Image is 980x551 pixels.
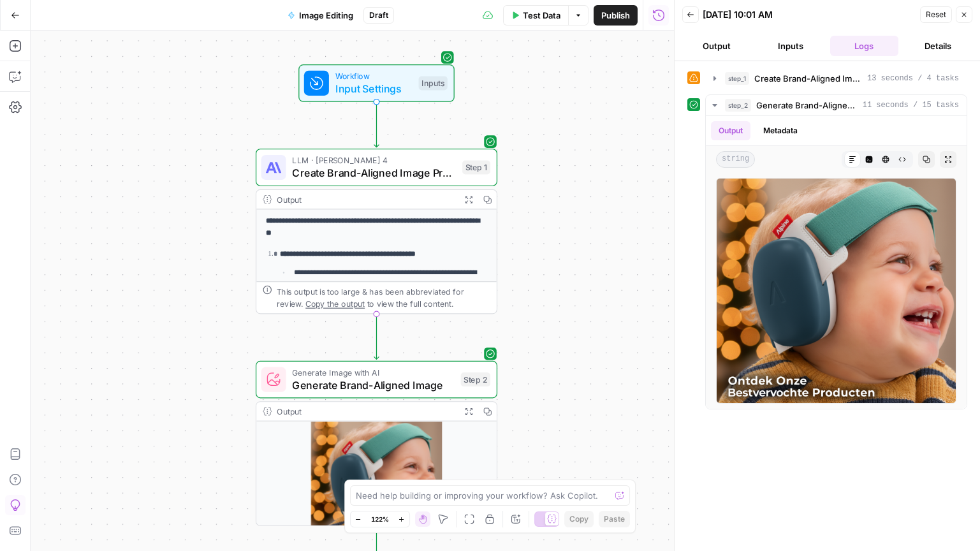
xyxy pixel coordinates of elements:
[599,511,630,527] button: Paste
[867,73,959,84] span: 13 seconds / 4 tasks
[725,72,749,85] span: step_1
[280,5,361,26] button: Image Editing
[716,178,956,404] img: output preview
[256,64,497,102] div: WorkflowInput SettingsInputs
[374,314,379,359] g: Edge from step_1 to step_2
[256,422,497,545] img: image.png
[756,99,858,112] span: Generate Brand-Aligned Image
[335,70,413,83] span: Workflow
[926,9,946,20] span: Reset
[371,514,389,524] span: 122%
[335,81,413,96] span: Input Settings
[523,9,560,22] span: Test Data
[292,154,456,167] span: LLM · [PERSON_NAME] 4
[503,5,568,26] button: Test Data
[462,160,490,174] div: Step 1
[461,372,490,386] div: Step 2
[706,116,967,409] div: 11 seconds / 15 tasks
[292,366,454,379] span: Generate Image with AI
[903,36,972,56] button: Details
[830,36,899,56] button: Logs
[725,99,751,112] span: step_2
[292,165,456,180] span: Create Brand-Aligned Image Prompt
[277,193,455,206] div: Output
[374,102,379,147] g: Edge from start to step_1
[419,76,448,90] div: Inputs
[682,36,751,56] button: Output
[369,10,388,21] span: Draft
[920,6,952,23] button: Reset
[601,9,630,22] span: Publish
[711,121,750,140] button: Output
[756,121,805,140] button: Metadata
[305,299,365,309] span: Copy the output
[604,513,625,525] span: Paste
[594,5,638,26] button: Publish
[564,511,594,527] button: Copy
[569,513,589,525] span: Copy
[716,151,755,168] span: string
[706,95,967,115] button: 11 seconds / 15 tasks
[706,68,967,89] button: 13 seconds / 4 tasks
[299,9,353,22] span: Image Editing
[277,285,490,310] div: This output is too large & has been abbreviated for review. to view the full content.
[277,405,455,418] div: Output
[256,361,497,526] div: Generate Image with AIGenerate Brand-Aligned ImageStep 2Output
[292,377,454,392] span: Generate Brand-Aligned Image
[754,72,862,85] span: Create Brand-Aligned Image Prompt
[756,36,825,56] button: Inputs
[863,99,959,111] span: 11 seconds / 15 tasks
